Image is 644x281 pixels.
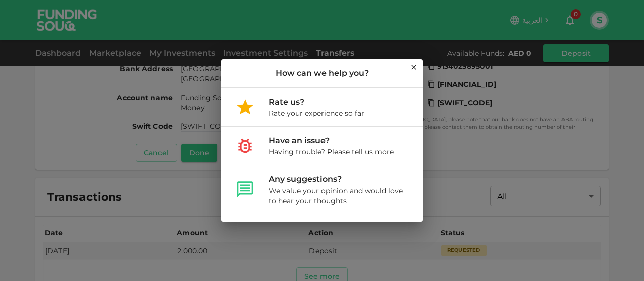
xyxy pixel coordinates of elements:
div: Have an issue? [269,135,394,147]
div: Any suggestions? [269,173,407,185]
div: Rate us? [269,96,364,108]
div: We value your opinion and would love to hear your thoughts [269,185,407,206]
div: How can we help you? [221,59,423,87]
div: Rate your experience so far [269,108,364,118]
div: Having trouble? Please tell us more [269,147,394,157]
